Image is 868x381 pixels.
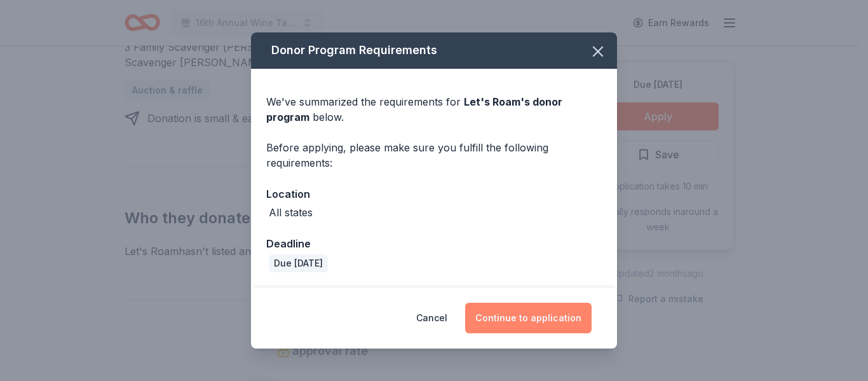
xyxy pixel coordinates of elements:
[269,254,328,272] div: Due [DATE]
[251,32,617,69] div: Donor Program Requirements
[269,205,313,220] div: All states
[465,303,592,333] button: Continue to application
[266,140,602,170] div: Before applying, please make sure you fulfill the following requirements:
[416,303,447,333] button: Cancel
[266,235,602,252] div: Deadline
[266,186,602,202] div: Location
[266,94,602,125] div: We've summarized the requirements for below.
